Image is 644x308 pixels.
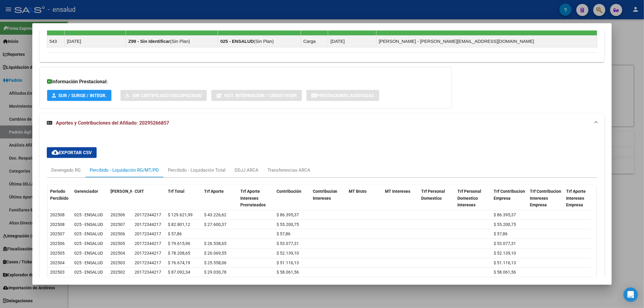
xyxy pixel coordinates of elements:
[50,241,65,246] span: 202506
[168,251,190,256] span: $ 78.208,65
[277,251,299,256] span: $ 52.139,10
[564,185,600,211] datatable-header-cell: Trf Aporte Intereses Empresa
[47,78,444,85] h3: Información Prestacional:
[494,189,525,201] span: Trf Contribucion Empresa
[255,39,272,44] span: Sin Plan
[47,90,111,101] button: SUR / SURGE / INTEGR.
[64,35,126,47] td: [DATE]
[111,260,125,265] span: 202503
[277,241,299,246] span: $ 53.077,31
[240,189,266,208] span: Trf Aporte Intereses Prorrateados
[58,93,107,98] span: SUR / SURGE / INTEGR.
[111,189,143,194] span: [PERSON_NAME]
[455,185,492,211] datatable-header-cell: Trf Personal Domestico Intereses
[74,251,103,256] span: 025 - ENSALUD
[50,189,69,201] span: Período Percibido
[135,230,161,237] div: 20172344217
[168,231,182,236] span: $ 57,86
[238,185,274,211] datatable-header-cell: Trf Aporte Intereses Prorrateados
[494,270,516,275] span: $ 58.061,56
[168,270,190,275] span: $ 87.092,34
[168,260,190,265] span: $ 76.674,19
[72,185,108,211] datatable-header-cell: Gerenciador
[111,251,125,256] span: 202504
[52,150,92,155] span: Exportar CSV
[224,93,297,98] span: Not. Internacion / Censo Hosp.
[165,185,202,211] datatable-header-cell: Trf Total
[421,189,445,201] span: Trf Personal Domestico
[50,251,65,256] span: 202505
[277,212,299,217] span: $ 86.395,37
[74,189,98,194] span: Gerenciador
[277,222,299,227] span: $ 55.200,75
[52,149,59,156] mat-icon: cloud_download
[135,250,161,257] div: 20172344217
[349,189,367,194] span: MT Bruto
[277,270,299,275] span: $ 58.061,56
[56,120,169,126] span: Aportes y Contribuciones del Afiliado: 20295266857
[168,212,193,217] span: $ 129.621,99
[108,185,132,211] datatable-header-cell: Período Devengado
[74,270,103,275] span: 025 - ENSALUD
[120,90,207,101] button: Sin Certificado Discapacidad
[301,35,328,47] td: Carga
[328,35,376,47] td: [DATE]
[494,260,516,265] span: $ 51.116,13
[40,113,605,133] mat-expansion-panel-header: Aportes y Contribuciones del Afiliado: 20295266857
[50,222,65,227] span: 202508
[47,147,97,158] button: Exportar CSV
[74,231,103,236] span: 025 - ENSALUD
[220,39,254,44] strong: 025 - ENSALUD
[135,269,161,276] div: 20172344217
[274,185,310,211] datatable-header-cell: Contribución
[235,167,258,173] div: DDJJ ARCA
[74,260,103,265] span: 025 - ENSALUD
[111,241,125,246] span: 202505
[50,270,65,275] span: 202503
[316,93,374,98] span: Prestaciones Auditadas
[419,185,455,211] datatable-header-cell: Trf Personal Domestico
[383,185,419,211] datatable-header-cell: MT Intereses
[202,185,238,211] datatable-header-cell: Trf Aporte
[528,185,564,211] datatable-header-cell: Trf Contribucion Intereses Empresa
[211,90,302,101] button: Not. Internacion / Censo Hosp.
[168,222,190,227] span: $ 82.801,12
[168,167,226,173] div: Percibido - Liquidación Total
[50,212,65,217] span: 202508
[494,251,516,256] span: $ 52.139,10
[172,39,189,44] span: Sin Plan
[135,240,161,247] div: 20172344217
[492,185,528,211] datatable-header-cell: Trf Contribucion Empresa
[50,231,65,236] span: 202507
[204,212,226,217] span: $ 43.226,62
[218,35,301,47] td: ( )
[135,221,161,228] div: 20172344217
[204,189,224,194] span: Trf Aporte
[204,241,226,246] span: $ 26.538,65
[135,259,161,266] div: 20172344217
[132,185,165,211] datatable-header-cell: CUIT
[376,35,597,47] td: [PERSON_NAME] - [PERSON_NAME][EMAIL_ADDRESS][DOMAIN_NAME]
[277,189,301,194] span: Contribución
[277,260,299,265] span: $ 51.116,13
[623,287,638,302] div: Open Intercom Messenger
[111,231,125,236] span: 202506
[51,167,81,173] div: Devengado RG
[204,222,226,227] span: $ 27.600,37
[494,222,516,227] span: $ 55.200,75
[204,270,226,275] span: $ 29.030,78
[135,211,161,218] div: 20172344217
[111,212,125,217] span: 202506
[126,35,218,47] td: ( )
[277,231,290,236] span: $ 57,86
[168,189,184,194] span: Trf Total
[204,260,226,265] span: $ 25.558,06
[306,90,379,101] button: Prestaciones Auditadas
[50,260,65,265] span: 202504
[74,222,103,227] span: 025 - ENSALUD
[135,189,144,194] span: CUIT
[132,93,202,98] span: Sin Certificado Discapacidad
[268,167,310,173] div: Transferencias ARCA
[90,167,159,173] div: Percibido - Liquidación RG/MT/PD
[494,241,516,246] span: $ 53.077,31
